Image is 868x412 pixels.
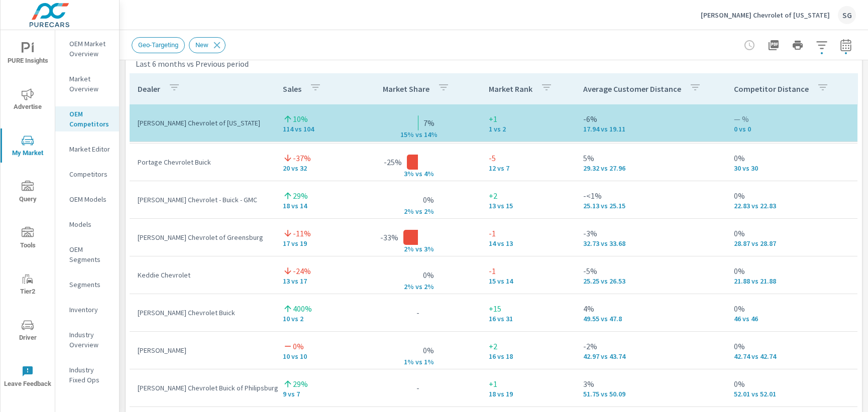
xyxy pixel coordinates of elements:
div: Market Overview [55,71,119,96]
p: Segments [69,280,111,290]
p: 0% [423,344,434,356]
div: Competitors [55,167,119,182]
p: 2% v [393,244,419,253]
span: New [189,41,214,49]
p: 42.74 vs 42.74 [734,352,849,360]
p: 15% v [393,130,419,139]
span: Geo-Targeting [132,41,184,49]
span: Driver [4,319,52,344]
p: [PERSON_NAME] Chevrolet of [US_STATE] [138,118,267,128]
div: Inventory [55,302,119,317]
button: Select Date Range [836,35,856,55]
p: 42.97 vs 43.74 [583,352,718,360]
p: [PERSON_NAME] Chevrolet Buick of Philipsburg [138,383,267,393]
p: +2 [489,190,567,202]
p: 18 vs 14 [283,202,347,210]
p: 18 vs 19 [489,390,567,398]
p: s 2% [419,282,443,291]
p: [PERSON_NAME] [138,345,267,355]
button: "Export Report to PDF" [764,35,784,55]
p: Dealer [138,84,160,94]
div: OEM Models [55,192,119,207]
p: Average Customer Distance [583,84,681,94]
p: 0% [423,269,434,281]
p: 13 vs 15 [489,202,567,210]
p: Market Editor [69,144,111,154]
p: 0% [734,378,849,390]
div: OEM Competitors [55,106,119,131]
p: 10 vs 10 [283,352,347,360]
p: [PERSON_NAME] Chevrolet of Greensburg [138,232,267,242]
p: 21.88 vs 21.88 [734,277,849,285]
p: 22.83 vs 22.83 [734,202,849,210]
p: 14 vs 13 [489,239,567,247]
p: 0% [734,152,849,164]
p: 16 vs 31 [489,315,567,323]
p: Inventory [69,305,111,315]
p: 2% v [393,207,419,216]
p: OEM Competitors [69,109,111,129]
p: 25.13 vs 25.15 [583,202,718,210]
span: Tier2 [4,273,52,298]
button: Print Report [788,35,808,55]
p: 17 vs 19 [283,239,347,247]
p: — % [734,113,849,125]
p: 13 vs 17 [283,277,347,285]
p: Models [69,219,111,229]
div: Market Editor [55,142,119,157]
p: 32.73 vs 33.68 [583,239,718,247]
p: +1 [489,113,567,125]
p: Keddie Chevrolet [138,270,267,280]
p: 5% [583,152,718,164]
p: -11% [293,227,311,239]
p: OEM Market Overview [69,39,111,59]
span: Leave Feedback [4,365,52,390]
p: [PERSON_NAME] Chevrolet of [US_STATE] [701,11,830,20]
p: Industry Fixed Ops [69,365,111,385]
p: - [416,307,419,319]
p: -33% [380,231,398,243]
p: Portage Chevrolet Buick [138,157,267,167]
p: -37% [293,152,311,164]
p: -2% [583,340,718,352]
p: 0% [734,303,849,315]
p: 1% v [393,357,419,366]
div: SG [838,6,856,24]
p: s 2% [419,207,443,216]
p: 9 vs 7 [283,390,347,398]
p: 29% [293,378,308,390]
p: 49.55 vs 47.8 [583,315,718,323]
p: - [416,382,419,394]
p: -5 [489,152,567,164]
p: Sales [283,84,301,94]
button: Apply Filters [812,35,832,55]
p: 400% [293,303,312,315]
p: Competitor Distance [734,84,809,94]
div: OEM Market Overview [55,36,119,61]
div: Models [55,217,119,232]
p: 0% [734,227,849,239]
p: -24% [293,265,311,277]
p: [PERSON_NAME] Chevrolet - Buick - GMC [138,195,267,205]
div: OEM Segments [55,242,119,267]
p: +15 [489,303,567,315]
p: s 4% [419,169,443,178]
span: Query [4,181,52,205]
p: 16 vs 18 [489,352,567,360]
p: -1 [489,265,567,277]
p: Last 6 months vs Previous period [136,58,249,70]
p: 29% [293,190,308,202]
p: 0% [734,340,849,352]
p: -5% [583,265,718,277]
p: 7% [423,117,435,129]
p: +1 [489,378,567,390]
p: Competitors [69,169,111,179]
p: 12 vs 7 [489,164,567,172]
p: 2% v [393,282,419,291]
p: 29.32 vs 27.96 [583,164,718,172]
p: -1 [489,227,567,239]
p: s 1% [419,357,443,366]
p: 0% [734,190,849,202]
p: Industry Overview [69,330,111,350]
p: s 3% [419,244,443,253]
